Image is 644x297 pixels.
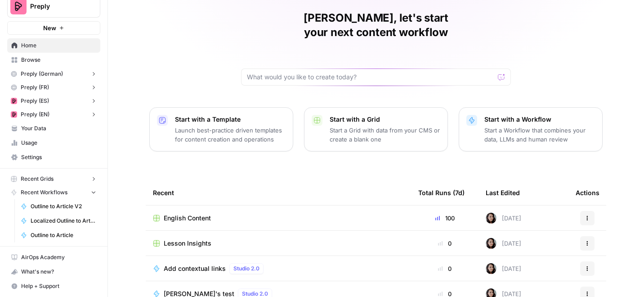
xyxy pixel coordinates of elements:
span: Recent Grids [21,175,54,183]
div: [DATE] [486,213,521,224]
span: Home [21,41,96,50]
span: Recent Workflows [21,188,67,196]
span: Preply [30,2,85,11]
span: Preply (EN) [21,110,49,119]
a: Outline to Article V2 [17,199,100,214]
a: Outline to Article [17,228,100,242]
img: 0od0somutai3rosqwdkhgswflu93 [486,238,496,249]
span: English Content [164,214,211,223]
a: Localized Outline to Article [17,214,100,228]
p: Start with a Grid [330,115,440,124]
button: Start with a WorkflowStart a Workflow that combines your data, LLMs and human review [459,107,603,151]
p: Start with a Workflow [484,115,595,124]
div: 0 [418,264,471,273]
div: 0 [418,239,471,248]
a: English Content [153,214,404,223]
a: Add contextual linksStudio 2.0 [153,263,404,274]
img: mhz6d65ffplwgtj76gcfkrq5icux [11,111,17,118]
span: Help + Support [21,282,96,290]
span: Usage [21,139,96,147]
div: Actions [576,180,599,205]
p: Start with a Template [175,115,286,124]
span: Preply (German) [21,70,63,78]
a: Browse [7,53,100,67]
span: Outline to Article [31,231,96,239]
h1: [PERSON_NAME], let's start your next content workflow [241,11,511,40]
span: Add contextual links [164,264,226,273]
span: Localized Outline to Article [31,217,96,225]
a: Usage [7,136,100,150]
span: AirOps Academy [21,253,96,261]
div: Total Runs (7d) [418,180,465,205]
button: Recent Grids [7,172,100,186]
button: Help + Support [7,279,100,293]
span: New [43,23,56,32]
a: Settings [7,150,100,164]
a: Home [7,38,100,53]
a: AirOps Academy [7,250,100,265]
button: Preply (German) [7,67,100,81]
span: Outline to Article V2 [31,202,96,210]
button: Start with a GridStart a Grid with data from your CMS or create a blank one [304,107,448,151]
span: Settings [21,153,96,161]
div: Recent [153,180,404,205]
button: Preply (EN) [7,108,100,121]
span: Browse [21,56,96,64]
span: Lesson Insights [164,239,211,248]
span: Your Data [21,124,96,133]
span: Studio 2.0 [233,265,259,273]
input: What would you like to create today? [247,73,494,82]
div: [DATE] [486,263,521,274]
a: Lesson Insights [153,239,404,248]
p: Start a Workflow that combines your data, LLMs and human review [484,126,595,144]
span: Preply (ES) [21,97,49,105]
span: Preply (FR) [21,83,49,91]
button: Start with a TemplateLaunch best-practice driven templates for content creation and operations [149,107,293,151]
img: 0od0somutai3rosqwdkhgswflu93 [486,263,496,274]
button: Recent Workflows [7,186,100,199]
button: Preply (ES) [7,94,100,108]
img: 0od0somutai3rosqwdkhgswflu93 [486,213,496,224]
button: Preply (FR) [7,81,100,94]
button: What's new? [7,265,100,279]
div: Last Edited [486,180,520,205]
div: [DATE] [486,238,521,249]
div: What's new? [8,265,100,279]
div: 100 [418,214,471,223]
button: New [7,21,100,35]
p: Launch best-practice driven templates for content creation and operations [175,126,286,144]
a: Your Data [7,121,100,136]
p: Start a Grid with data from your CMS or create a blank one [330,126,440,144]
img: mhz6d65ffplwgtj76gcfkrq5icux [11,98,17,104]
